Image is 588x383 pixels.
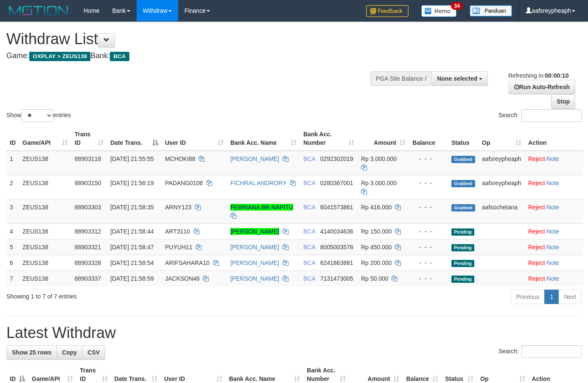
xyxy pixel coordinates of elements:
[165,204,191,211] span: ARNY123
[547,155,560,162] a: Note
[230,228,279,235] a: [PERSON_NAME]
[525,175,583,199] td: ·
[19,270,71,286] td: ZEUS138
[412,227,445,236] div: - - -
[508,72,568,79] span: Refreshing in:
[230,275,279,282] a: [PERSON_NAME]
[110,180,154,186] span: [DATE] 21:56:19
[547,259,560,266] a: Note
[6,52,384,60] h4: Game: Bank:
[558,290,582,304] a: Next
[528,155,545,162] a: Reject
[6,289,239,301] div: Showing 1 to 7 of 7 entries
[320,259,353,266] span: Copy 6241863881 to clipboard
[525,199,583,223] td: ·
[509,80,575,94] a: Run Auto-Refresh
[6,175,19,199] td: 2
[6,255,19,270] td: 6
[19,255,71,270] td: ZEUS138
[545,72,568,79] strong: 00:00:10
[29,52,90,61] span: OXPLAY > ZEUS138
[75,275,101,282] span: 88903337
[361,228,392,235] span: Rp 150.000
[19,239,71,255] td: ZEUS138
[6,223,19,239] td: 4
[75,180,101,186] span: 88903150
[75,228,101,235] span: 88903312
[525,223,583,239] td: ·
[451,276,474,283] span: Pending
[75,155,101,162] span: 88903118
[479,127,525,151] th: Op: activate to sort column ascending
[437,75,477,82] span: None selected
[479,175,525,199] td: aafsreypheaph
[71,127,107,151] th: Trans ID: activate to sort column ascending
[361,204,392,211] span: Rp 416.000
[165,275,200,282] span: JACKSON46
[230,244,279,251] a: [PERSON_NAME]
[230,204,293,211] a: FEBRIANA BR NAPITU
[303,244,315,251] span: BCA
[110,228,154,235] span: [DATE] 21:58:44
[525,151,583,175] td: ·
[300,127,358,151] th: Bank Acc. Number: activate to sort column ascending
[87,349,100,356] span: CSV
[6,270,19,286] td: 7
[165,244,193,251] span: PUYUH11
[165,180,203,186] span: PADANG0106
[544,290,559,304] a: 1
[56,345,82,360] a: Copy
[412,155,445,163] div: - - -
[479,199,525,223] td: aafsochetana
[451,156,475,163] span: Grabbed
[525,239,583,255] td: ·
[6,4,71,17] img: MOTION_logo.png
[165,259,210,266] span: ARIFSAHARA10
[82,345,105,360] a: CSV
[110,52,129,61] span: BCA
[361,259,392,266] span: Rp 200.000
[412,259,445,267] div: - - -
[412,243,445,251] div: - - -
[303,275,315,282] span: BCA
[75,204,101,211] span: 88903303
[370,71,431,86] div: PGA Site Balance /
[412,179,445,187] div: - - -
[75,244,101,251] span: 88903321
[412,274,445,283] div: - - -
[21,109,53,122] select: Showentries
[19,223,71,239] td: ZEUS138
[6,324,582,341] h1: Latest Withdraw
[451,228,474,236] span: Pending
[412,203,445,211] div: - - -
[320,204,353,211] span: Copy 6041573861 to clipboard
[303,259,315,266] span: BCA
[230,155,279,162] a: [PERSON_NAME]
[547,228,560,235] a: Note
[165,155,196,162] span: MCHOKI88
[19,127,71,151] th: Game/API: activate to sort column ascending
[521,345,582,358] input: Search:
[303,204,315,211] span: BCA
[547,204,560,211] a: Note
[162,127,227,151] th: User ID: activate to sort column ascending
[498,109,582,122] label: Search:
[528,244,545,251] a: Reject
[230,259,279,266] a: [PERSON_NAME]
[525,255,583,270] td: ·
[451,244,474,251] span: Pending
[361,180,397,186] span: Rp 3.000.000
[303,180,315,186] span: BCA
[421,5,457,17] img: Button%20Memo.svg
[320,155,353,162] span: Copy 0292302019 to clipboard
[320,228,353,235] span: Copy 4140034636 to clipboard
[451,2,462,10] span: 34
[409,127,448,151] th: Balance
[451,260,474,267] span: Pending
[521,109,582,122] input: Search:
[320,180,353,186] span: Copy 0280367001 to clipboard
[431,71,488,86] button: None selected
[165,228,190,235] span: ART3110
[528,275,545,282] a: Reject
[525,270,583,286] td: ·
